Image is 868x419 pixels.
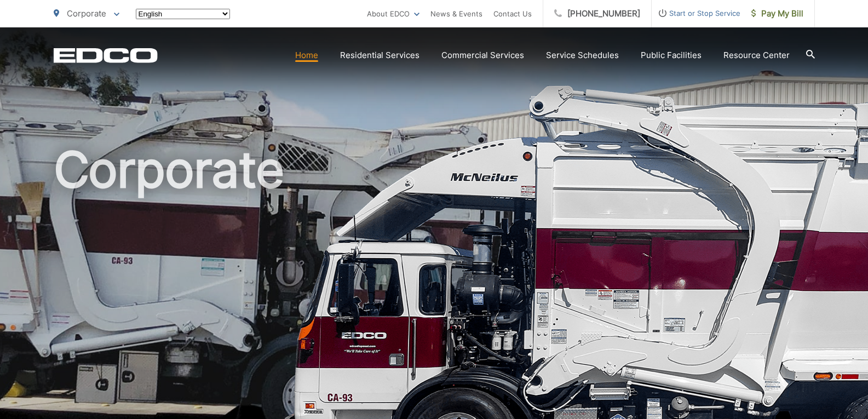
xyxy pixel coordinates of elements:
[295,49,318,62] a: Home
[441,49,524,62] a: Commercial Services
[367,7,419,20] a: About EDCO
[67,8,106,19] span: Corporate
[340,49,419,62] a: Residential Services
[641,49,702,62] a: Public Facilities
[751,7,803,20] span: Pay My Bill
[546,49,619,62] a: Service Schedules
[136,9,230,19] select: Select a language
[430,7,482,20] a: News & Events
[54,48,158,63] a: EDCD logo. Return to the homepage.
[723,49,790,62] a: Resource Center
[493,7,532,20] a: Contact Us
